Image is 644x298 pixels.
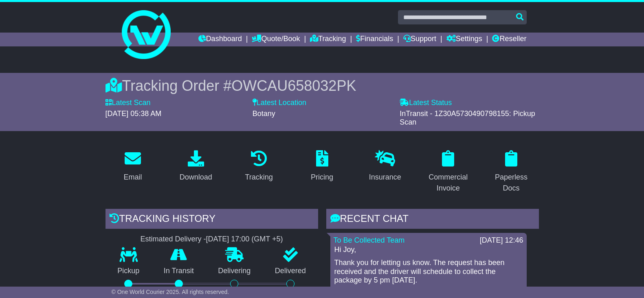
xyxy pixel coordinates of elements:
[480,236,523,245] div: [DATE] 12:46
[364,147,407,186] a: Insurance
[400,110,535,127] span: InTransit - 1Z30A5730490798155: Pickup Scan
[106,110,162,118] span: [DATE] 05:38 AM
[180,172,212,183] div: Download
[334,259,523,285] p: Thank you for letting us know. The request has been received and the driver will schedule to coll...
[334,245,523,254] p: Hi Joy,
[310,33,346,46] a: Tracking
[106,99,151,107] label: Latest Scan
[489,172,534,194] div: Paperless Docs
[446,33,482,46] a: Settings
[118,147,147,186] a: Email
[369,172,401,183] div: Insurance
[252,33,300,46] a: Quote/Book
[306,147,338,186] a: Pricing
[240,147,278,186] a: Tracking
[356,33,393,46] a: Financials
[152,267,206,276] p: In Transit
[253,99,306,107] label: Latest Location
[112,289,229,295] span: © One World Courier 2025. All rights reserved.
[206,267,263,276] p: Delivering
[106,235,318,244] div: Estimated Delivery -
[492,33,526,46] a: Reseller
[403,33,436,46] a: Support
[231,77,356,94] span: OWCAU658032PK
[426,172,470,194] div: Commercial Invoice
[263,267,318,276] p: Delivered
[106,267,152,276] p: Pickup
[206,235,283,244] div: [DATE] 17:00 (GMT +5)
[311,172,333,183] div: Pricing
[326,209,539,231] div: RECENT CHAT
[106,209,318,231] div: Tracking history
[484,147,539,197] a: Paperless Docs
[421,147,476,197] a: Commercial Invoice
[174,147,218,186] a: Download
[123,172,142,183] div: Email
[334,236,405,244] a: To Be Collected Team
[400,99,452,107] label: Latest Status
[106,77,539,94] div: Tracking Order #
[245,172,273,183] div: Tracking
[198,33,242,46] a: Dashboard
[253,110,275,118] span: Botany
